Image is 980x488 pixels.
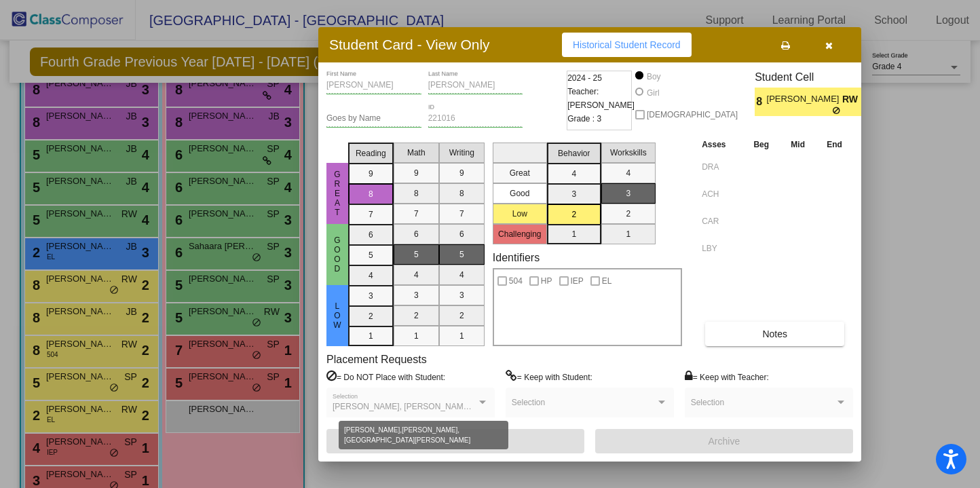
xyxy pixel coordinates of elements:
span: 8 [755,94,766,110]
span: [PERSON_NAME] [767,92,842,107]
label: = Keep with Student: [506,370,592,383]
th: End [816,137,853,152]
input: Enter ID [428,114,523,124]
span: 2 [861,94,873,110]
th: Beg [742,137,780,152]
input: assessment [702,211,739,231]
label: Placement Requests [326,353,427,366]
div: Boy [646,71,661,83]
span: RW [842,92,861,107]
span: Low [331,301,343,330]
span: Historical Student Record [573,39,681,50]
span: Archive [709,436,740,447]
span: [DEMOGRAPHIC_DATA] [647,107,738,123]
input: assessment [702,157,739,177]
label: Identifiers [493,251,540,264]
button: Archive [595,429,853,453]
span: Great [331,170,343,217]
span: IEP [571,273,584,289]
span: Notes [762,329,787,339]
h3: Student Cell [755,71,873,83]
span: Save [443,435,468,447]
span: EL [602,273,612,289]
span: HP [541,273,552,289]
button: Save [326,429,584,453]
span: 2024 - 25 [567,71,602,85]
h3: Student Card - View Only [329,36,490,53]
span: 504 [509,273,523,289]
button: Notes [705,322,844,346]
span: Good [331,236,343,274]
input: assessment [702,184,739,204]
th: Asses [698,137,742,152]
label: = Keep with Teacher: [685,370,769,383]
span: Grade : 3 [567,112,601,126]
label: = Do NOT Place with Student: [326,370,445,383]
button: Historical Student Record [562,33,692,57]
th: Mid [780,137,816,152]
div: Girl [646,87,660,99]
span: Teacher: [PERSON_NAME] [567,85,635,112]
input: goes by name [326,114,421,124]
span: [PERSON_NAME], [PERSON_NAME], [GEOGRAPHIC_DATA][PERSON_NAME] [333,402,627,411]
input: assessment [702,238,739,259]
